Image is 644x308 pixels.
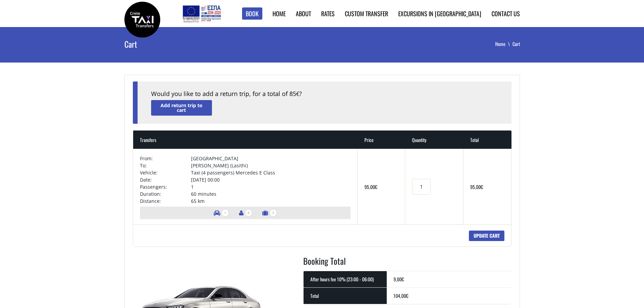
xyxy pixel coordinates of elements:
[191,155,351,162] td: [GEOGRAPHIC_DATA]
[221,209,229,217] span: 1
[191,169,351,176] td: Taxi (4 passengers) Mercedes E Class
[272,9,286,18] a: Home
[259,207,280,219] li: Number of luggage items
[412,179,430,195] input: Transfers quantity
[124,27,258,61] h1: Cart
[124,2,160,38] img: Crete Taxi Transfers | Crete Taxi Transfers Cart | Crete Taxi Transfers
[393,276,404,283] bdi: 9,00
[210,207,232,219] li: Number of vehicles
[469,231,504,241] input: Update cart
[140,155,191,162] td: From:
[151,90,498,98] div: Would you like to add a return trip, for a total of 85 ?
[296,90,299,98] span: €
[303,255,511,271] h2: Booking Total
[140,190,191,197] td: Duration:
[405,131,463,149] th: Quantity
[495,40,512,47] a: Home
[345,9,388,18] a: Custom Transfer
[398,9,481,18] a: Excursions in [GEOGRAPHIC_DATA]
[151,100,212,115] a: Add return trip to cart
[140,183,191,190] td: Passengers:
[140,197,191,205] td: Distance:
[182,3,222,24] img: e-bannersEUERDF180X90.jpg
[133,131,358,149] th: Transfers
[124,15,160,22] a: Crete Taxi Transfers | Crete Taxi Transfers Cart | Crete Taxi Transfers
[140,162,191,169] td: To:
[191,197,351,205] td: 65 km
[236,207,256,219] li: Number of passengers
[375,183,377,190] span: €
[245,209,252,217] span: 4
[269,209,277,217] span: 3
[191,176,351,183] td: [DATE] 00:00
[402,276,404,283] span: €
[358,131,406,149] th: Price
[191,190,351,197] td: 60 minutes
[191,183,351,190] td: 1
[321,9,335,18] a: Rates
[463,131,511,149] th: Total
[191,162,351,169] td: [PERSON_NAME] (Lasithi)
[304,271,387,287] th: After hours fee 10% (23:00 - 06:00)
[492,9,520,18] a: Contact us
[304,287,387,304] th: Total
[470,183,483,190] bdi: 95,00
[393,292,408,299] bdi: 104,00
[296,9,311,18] a: About
[481,183,483,190] span: €
[406,292,408,299] span: €
[364,183,377,190] bdi: 95,00
[140,176,191,183] td: Date:
[140,169,191,176] td: Vehicle:
[242,7,262,20] a: Book
[512,41,520,47] li: Cart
